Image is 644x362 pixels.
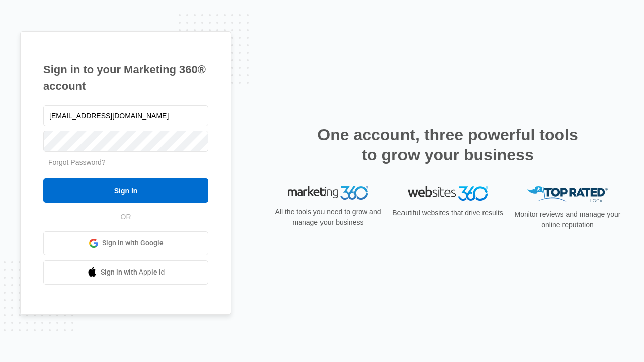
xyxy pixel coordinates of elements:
[314,125,581,165] h2: One account, three powerful tools to grow your business
[527,186,608,203] img: Top Rated Local
[43,178,208,203] input: Sign In
[102,238,164,248] span: Sign in with Google
[114,212,138,222] span: OR
[101,267,165,278] span: Sign in with Apple Id
[408,186,488,201] img: Websites 360
[43,231,208,255] a: Sign in with Google
[43,105,208,126] input: Email
[288,186,368,200] img: Marketing 360
[272,207,384,228] p: All the tools you need to grow and manage your business
[43,61,208,95] h1: Sign in to your Marketing 360® account
[511,209,624,230] p: Monitor reviews and manage your online reputation
[48,158,106,166] a: Forgot Password?
[43,260,208,285] a: Sign in with Apple Id
[391,208,504,218] p: Beautiful websites that drive results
